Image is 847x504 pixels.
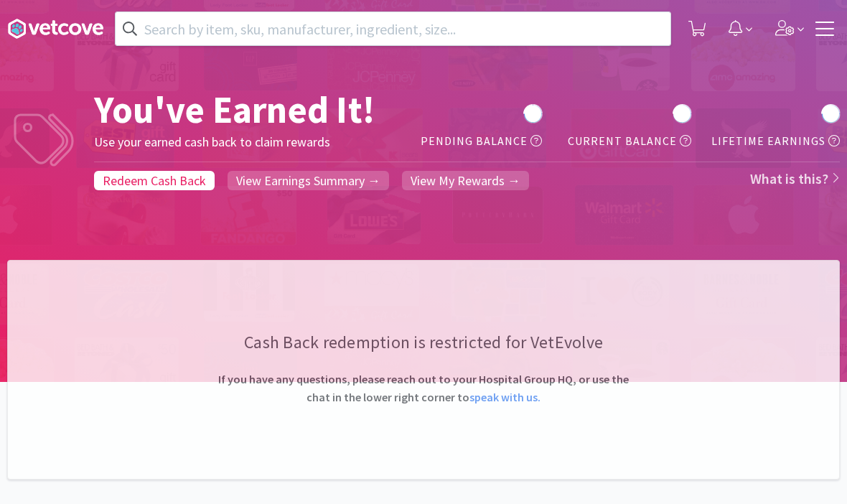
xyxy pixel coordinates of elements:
[208,370,639,407] h3: If you have any questions, please reach out to your Hospital Group HQ, or use the chat in the low...
[750,169,841,187] a: What is this?
[402,171,529,190] a: View My Rewards →
[116,12,670,45] input: Search by item, sku, manufacturer, ingredient, size...
[94,171,215,190] a: Redeem Cash Back
[236,172,380,189] span: View Earnings Summary →
[208,332,639,353] p: Cash Back redemption is restricted for VetEvolve
[405,132,542,151] h5: Pending Balance
[553,132,691,151] h5: Current Balance
[94,132,405,153] h5: Use your earned cash back to claim rewards
[94,88,405,132] h1: You've Earned It!
[103,172,206,189] span: Redeem Cash Back
[411,172,520,189] span: View My Rewards →
[703,132,840,151] h5: Lifetime Earnings
[469,390,541,404] a: speak with us.
[228,171,389,190] a: View Earnings Summary →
